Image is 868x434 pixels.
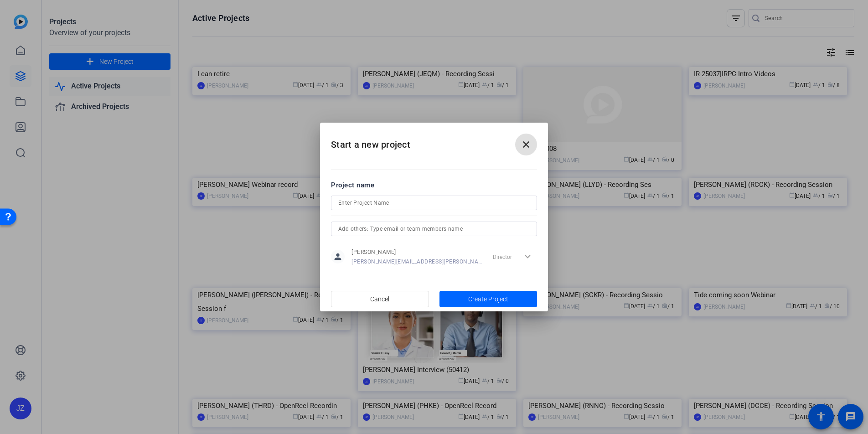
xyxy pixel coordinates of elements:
input: Add others: Type email or team members name [338,223,530,234]
span: Create Project [468,294,508,304]
button: Cancel [331,291,429,307]
input: Enter Project Name [338,197,530,208]
span: [PERSON_NAME] [351,248,482,256]
span: [PERSON_NAME][EMAIL_ADDRESS][PERSON_NAME][DOMAIN_NAME] [351,258,482,265]
h2: Start a new project [320,123,548,160]
span: Cancel [370,290,389,308]
div: Project name [331,180,537,190]
mat-icon: close [521,139,532,150]
button: Create Project [439,291,537,307]
mat-icon: person [331,250,345,263]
